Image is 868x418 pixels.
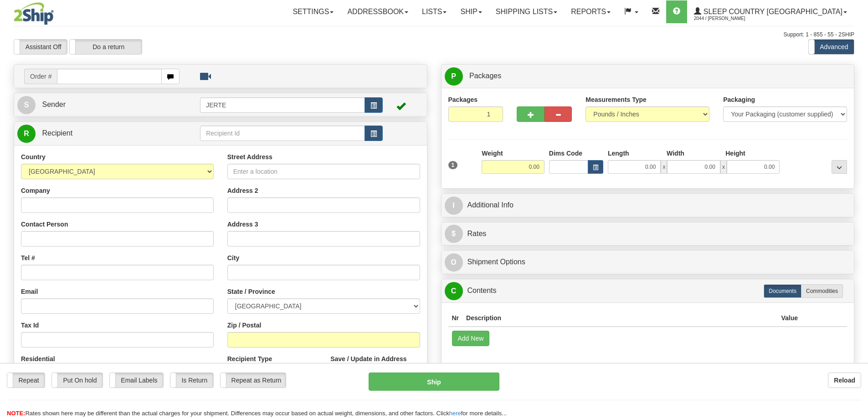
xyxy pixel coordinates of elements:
label: Tel # [21,253,35,262]
span: I [445,196,463,215]
button: Ship [369,373,499,391]
span: x [661,160,667,174]
label: Zip / Postal [227,321,262,330]
th: Value [777,310,801,327]
label: Save / Update in Address Book [330,354,420,373]
a: OShipment Options [445,253,851,272]
a: CContents [445,282,851,300]
a: Lists [415,0,453,23]
a: Settings [286,0,340,23]
label: Repeat [7,373,45,388]
button: Add New [452,331,490,346]
span: S [17,96,36,114]
label: Height [725,149,745,158]
label: Length [608,149,629,158]
label: Packaging [723,95,755,104]
label: Measurements Type [586,95,647,104]
span: 2044 / [PERSON_NAME] [694,14,762,23]
b: Reload [834,377,855,384]
div: ... [832,160,847,174]
a: R Recipient [17,124,180,143]
a: P Packages [445,67,851,86]
button: Reload [828,373,861,388]
span: Sleep Country [GEOGRAPHIC_DATA] [701,8,842,15]
a: Reports [564,0,617,23]
input: Sender Id [200,97,365,113]
span: O [445,253,463,272]
span: Order # [24,69,57,84]
label: Do a return [70,40,142,54]
span: P [445,67,463,86]
span: $ [445,225,463,243]
label: Tax Id [21,321,39,330]
span: C [445,282,463,300]
label: Dims Code [549,149,582,158]
label: Commodities [801,284,843,298]
a: Sleep Country [GEOGRAPHIC_DATA] 2044 / [PERSON_NAME] [687,0,854,23]
label: Address 3 [227,220,258,229]
label: Repeat as Return [221,373,286,388]
label: Recipient Type [227,354,272,363]
a: here [449,410,461,417]
label: Advanced [809,40,854,54]
label: Email [21,287,38,296]
label: Width [667,149,684,158]
a: $Rates [445,225,851,243]
span: 1 [448,161,458,169]
label: Is Return [170,373,213,388]
span: x [720,160,727,174]
label: Company [21,186,50,195]
a: Addressbook [340,0,415,23]
label: Documents [764,284,801,298]
span: NOTE: [7,410,25,417]
span: R [17,125,36,143]
input: Enter a location [227,164,420,179]
span: Sender [42,101,66,108]
label: Contact Person [21,220,68,229]
th: Nr [448,310,463,327]
label: State / Province [227,287,275,296]
span: Packages [469,72,501,80]
div: Support: 1 - 855 - 55 - 2SHIP [14,31,854,39]
label: Assistant Off [14,40,67,54]
label: Email Labels [110,373,163,388]
a: Ship [453,0,488,23]
label: City [227,253,239,262]
input: Recipient Id [200,126,365,141]
img: logo2044.jpg [14,2,54,25]
label: Residential [21,354,55,363]
a: IAdditional Info [445,196,851,215]
label: Street Address [227,152,272,161]
a: S Sender [17,96,200,114]
label: Weight [482,149,503,158]
label: Country [21,152,46,161]
span: Recipient [42,129,72,137]
label: Put On hold [52,373,103,388]
iframe: chat widget [847,162,867,255]
label: Address 2 [227,186,258,195]
a: Shipping lists [489,0,564,23]
label: Packages [448,95,478,104]
th: Description [462,310,777,327]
